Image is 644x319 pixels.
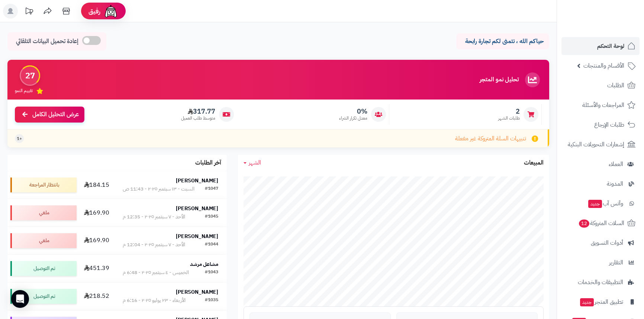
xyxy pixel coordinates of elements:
a: إشعارات التحويلات البنكية [561,136,640,153]
div: الخميس - ٤ سبتمبر ٢٠٢٥ - 6:48 م [123,269,189,276]
a: وآتس آبجديد [561,195,640,212]
strong: [PERSON_NAME] [176,205,218,212]
span: إعادة تحميل البيانات التلقائي [16,37,78,46]
div: #1045 [205,213,218,221]
h3: تحليل نمو المتجر [480,77,519,83]
span: وآتس آب [587,198,623,209]
div: السبت - ١٣ سبتمبر ٢٠٢٥ - 11:43 ص [123,185,194,193]
div: #1047 [205,185,218,193]
a: السلات المتروكة12 [561,214,640,232]
div: Open Intercom Messenger [11,290,29,308]
div: #1035 [205,297,218,304]
div: تم التوصيل [10,289,77,304]
td: 218.52 [80,283,114,310]
span: 2 [498,107,520,115]
td: 184.15 [80,171,114,199]
h3: المبيعات [524,160,544,166]
div: ملغي [10,205,77,220]
img: ai-face.png [103,4,118,19]
div: الأحد - ٧ سبتمبر ٢٠٢٥ - 12:04 م [123,241,185,248]
a: طلبات الإرجاع [561,116,640,134]
a: تحديثات المنصة [20,4,38,20]
span: طلبات الإرجاع [594,120,624,130]
div: #1043 [205,269,218,276]
div: بانتظار المراجعة [10,178,77,192]
span: الطلبات [607,80,624,91]
span: 12 [579,219,589,228]
span: جديد [588,200,602,208]
a: أدوات التسويق [561,234,640,252]
span: متوسط طلب العميل [181,115,215,121]
a: الطلبات [561,77,640,94]
span: العملاء [609,159,623,169]
strong: مشاعل مرشد [190,260,218,268]
span: +1 [17,136,22,142]
span: جديد [580,298,594,306]
span: التقارير [609,257,623,268]
span: أدوات التسويق [591,238,623,248]
a: التقارير [561,254,640,271]
span: الأقسام والمنتجات [583,61,624,71]
span: التطبيقات والخدمات [578,277,623,287]
div: تم التوصيل [10,261,77,276]
td: 169.90 [80,227,114,254]
div: الأحد - ٧ سبتمبر ٢٠٢٥ - 12:35 م [123,213,185,221]
a: عرض التحليل الكامل [15,107,84,123]
strong: [PERSON_NAME] [176,177,218,185]
div: #1044 [205,241,218,248]
span: 0% [339,107,367,115]
span: عرض التحليل الكامل [32,110,79,119]
span: الشهر [249,158,261,167]
span: لوحة التحكم [597,41,624,51]
div: الأربعاء - ٢٣ يوليو ٢٠٢٥ - 6:16 م [123,297,186,304]
span: تطبيق المتجر [579,297,623,307]
span: طلبات الشهر [498,115,520,121]
strong: [PERSON_NAME] [176,232,218,240]
span: 317.77 [181,107,215,115]
td: 451.39 [80,255,114,282]
span: المدونة [607,179,623,189]
span: رفيق [88,7,100,16]
span: تنبيهات السلة المتروكة غير مفعلة [455,134,526,143]
span: تقييم النمو [15,88,33,94]
a: تطبيق المتجرجديد [561,293,640,311]
span: إشعارات التحويلات البنكية [568,139,624,150]
a: الشهر [244,159,261,167]
a: العملاء [561,155,640,173]
span: المراجعات والأسئلة [582,100,624,110]
p: حياكم الله ، نتمنى لكم تجارة رابحة [462,37,544,46]
strong: [PERSON_NAME] [176,288,218,296]
td: 169.90 [80,199,114,227]
span: السلات المتروكة [578,218,624,228]
div: ملغي [10,233,77,248]
a: لوحة التحكم [561,37,640,55]
span: معدل تكرار الشراء [339,115,367,121]
a: المدونة [561,175,640,193]
a: المراجعات والأسئلة [561,96,640,114]
a: التطبيقات والخدمات [561,273,640,291]
h3: آخر الطلبات [195,160,221,166]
